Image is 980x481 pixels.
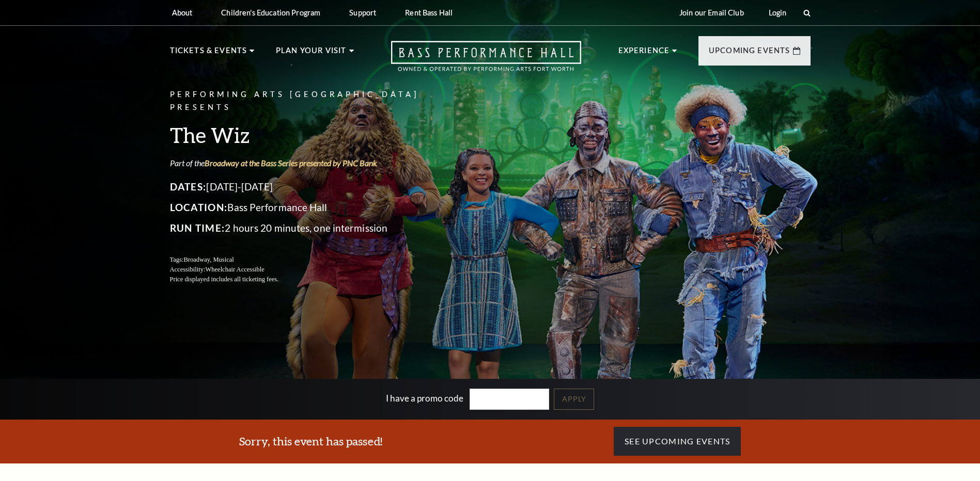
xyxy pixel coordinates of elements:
p: [DATE]-[DATE] [170,179,454,195]
p: Tickets & Events [170,44,247,63]
span: Broadway, Musical [183,256,234,263]
label: I have a promo code [386,393,463,404]
p: Experience [618,44,670,63]
p: Price displayed includes all ticketing fees. [170,275,454,284]
span: Wheelchair Accessible [205,266,264,273]
p: Plan Your Visit [276,44,347,63]
p: Upcoming Events [709,44,790,63]
p: Part of the [170,157,454,169]
p: Performing Arts [GEOGRAPHIC_DATA] Presents [170,88,454,114]
span: Location: [170,201,228,213]
p: 2 hours 20 minutes, one intermission [170,220,454,236]
p: Tags: [170,255,454,265]
a: See Upcoming Events [614,427,741,456]
span: Run Time: [170,222,225,234]
a: Broadway at the Bass Series presented by PNC Bank [205,158,377,168]
p: Accessibility: [170,265,454,275]
h3: Sorry, this event has passed! [239,434,382,450]
p: Support [349,8,376,17]
p: Rent Bass Hall [405,8,453,17]
h3: The Wiz [170,122,454,148]
p: About [172,8,193,17]
span: Dates: [170,181,207,193]
p: Children's Education Program [221,8,320,17]
p: Bass Performance Hall [170,199,454,216]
